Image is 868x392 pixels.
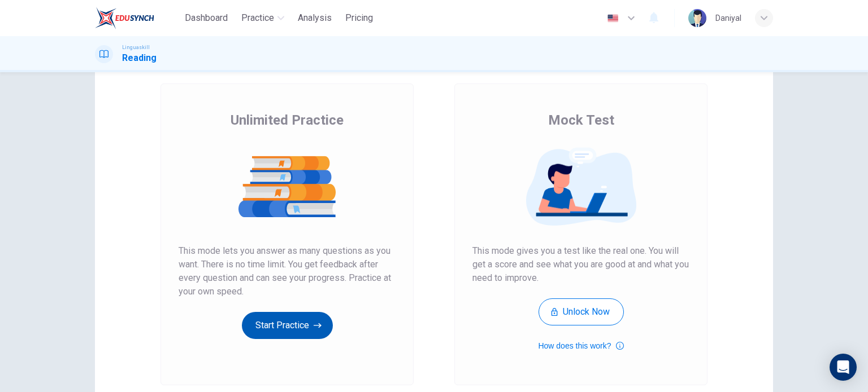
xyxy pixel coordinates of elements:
[293,8,336,28] button: Analysis
[95,7,154,29] img: EduSynch logo
[688,9,706,27] img: Profile picture
[298,11,332,25] span: Analysis
[95,7,180,29] a: EduSynch logo
[122,51,157,65] h1: Reading
[606,14,620,23] img: en
[538,339,623,353] button: How does this work?
[341,8,377,28] button: Pricing
[242,312,333,339] button: Start Practice
[539,298,624,325] button: Unlock Now
[830,354,857,381] div: Open Intercom Messenger
[715,11,741,25] div: Daniyal
[179,244,396,298] span: This mode lets you answer as many questions as you want. There is no time limit. You get feedback...
[122,43,150,51] span: Linguaskill
[548,111,614,129] span: Mock Test
[185,11,228,25] span: Dashboard
[237,8,289,28] button: Practice
[472,244,689,285] span: This mode gives you a test like the real one. You will get a score and see what you are good at a...
[180,8,232,28] button: Dashboard
[345,11,373,25] span: Pricing
[241,11,274,25] span: Practice
[231,111,344,129] span: Unlimited Practice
